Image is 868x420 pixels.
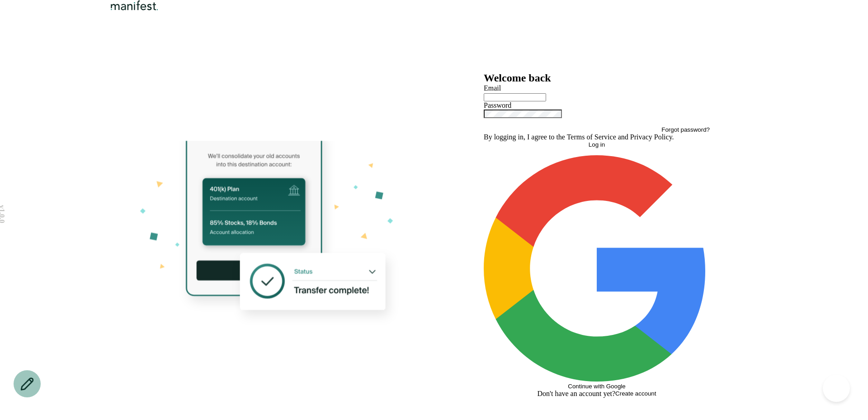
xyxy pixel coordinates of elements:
span: Continue with Google [568,383,625,390]
a: Terms of Service [567,133,616,141]
label: Email [484,84,501,92]
h2: Welcome back [484,72,710,84]
p: By logging in, I agree to the and . [484,133,710,141]
span: Don't have an account yet? [538,390,616,398]
label: Password [484,101,511,109]
a: Privacy Policy [630,133,672,141]
button: Forgot password? [661,126,710,133]
button: Log in [484,141,710,148]
iframe: Help Scout Beacon - Open [823,375,850,402]
span: Log in [589,141,605,148]
button: Continue with Google [484,155,710,390]
button: Create account [615,390,656,397]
